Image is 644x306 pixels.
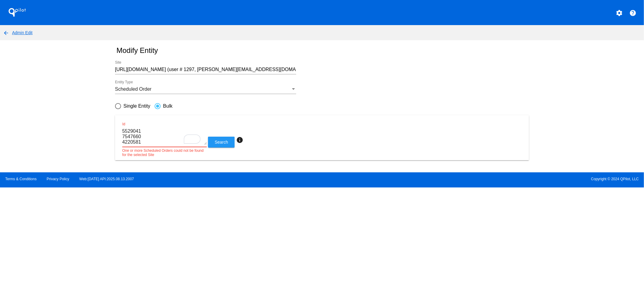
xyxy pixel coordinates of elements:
[47,177,69,181] a: Privacy Policy
[79,177,134,181] a: Web:[DATE] API:2025.08.13.2007
[208,137,235,148] button: Search
[629,9,636,17] mat-icon: help
[5,6,29,18] h1: QPilot
[117,46,158,55] h2: Modify Entity
[115,86,152,92] span: Scheduled Order
[121,103,150,109] div: Single Entity
[122,149,207,157] mat-error: One or more Scheduled Orders could not be found for the selected Site
[616,9,623,17] mat-icon: settings
[161,103,172,109] div: Bulk
[2,29,10,37] mat-icon: arrow_back
[115,103,176,108] mat-radio-group: Update Type
[236,136,243,144] mat-icon: Example home icon
[215,140,228,145] span: Search
[122,129,207,145] textarea: To enrich screen reader interactions, please activate Accessibility in Grammarly extension settings
[115,67,296,72] input: Number
[327,177,639,181] span: Copyright © 2024 QPilot, LLC
[5,177,37,181] a: Terms & Conditions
